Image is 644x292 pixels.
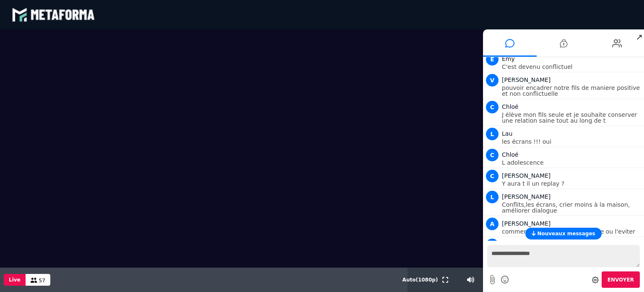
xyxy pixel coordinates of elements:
span: V [486,74,499,87]
p: pouvoir encadrer notre fils de maniere positive et non conflictuelle [502,85,642,97]
span: Auto ( 1080 p) [402,277,438,283]
button: Envoyer [602,271,640,288]
p: Conflits,les écrans, crier moins à la maison, améliorer dialogue [502,202,642,213]
span: Envoyer [608,277,634,283]
button: Live [4,274,26,286]
span: C [486,170,499,182]
span: [PERSON_NAME] [502,220,551,227]
button: Nouveaux messages [525,228,601,239]
button: Auto(1080p) [401,268,440,292]
span: Chloé [502,151,519,158]
span: L [486,128,499,140]
span: L [486,191,499,203]
span: Emy [502,55,515,62]
span: Chloé [502,103,519,110]
span: Lau [502,130,512,137]
span: ↗ [634,29,644,45]
p: Y aura t il un replay ? [502,181,642,187]
span: A [486,218,499,230]
span: 57 [39,278,45,284]
p: J élève mon fils seule et je souhaite conserver une relation saine tout au long de t [502,112,642,124]
span: Nouveaux messages [537,231,595,237]
span: C [486,101,499,113]
span: [PERSON_NAME] [502,193,551,200]
span: E [486,53,499,66]
p: C'est devenu conflictuel [502,64,642,70]
span: [PERSON_NAME] [502,172,551,179]
span: C [486,149,499,161]
span: [PERSON_NAME] [502,76,551,83]
p: les écrans !!! oui [502,139,642,145]
p: L adolescence [502,160,642,166]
